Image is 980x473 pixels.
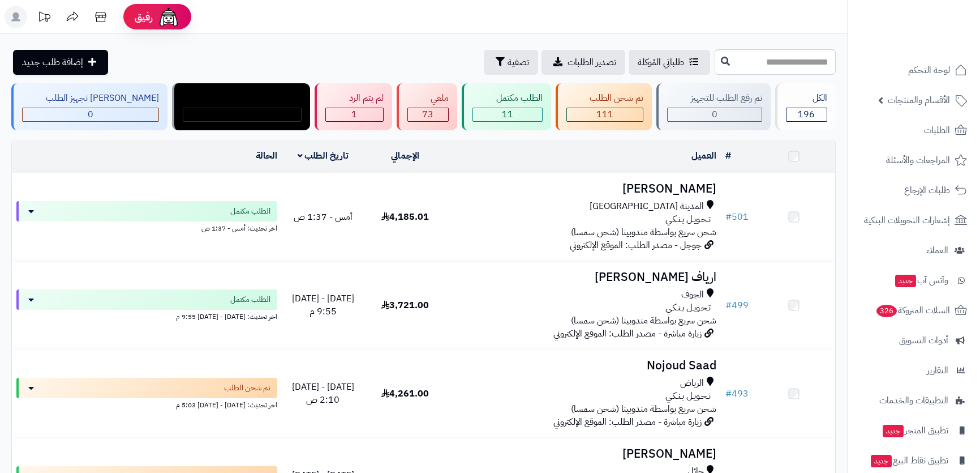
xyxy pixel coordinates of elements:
[629,50,710,75] a: طلباتي المُوكلة
[854,417,973,444] a: تطبيق المتجرجديد
[224,382,270,394] span: تم شحن الطلب
[9,83,170,130] a: [PERSON_NAME] تجهيز الطلب 0
[422,108,433,121] span: 73
[391,149,419,163] a: الإجمالي
[88,108,93,121] span: 0
[553,415,702,429] span: زيارة مباشرة - مصدر الطلب: الموقع الإلكتروني
[665,213,711,226] span: تـحـويـل بـنـكـي
[854,297,973,324] a: السلات المتروكة326
[508,56,529,69] span: تصفية
[567,108,643,121] div: 111
[680,377,704,390] span: الرياض
[725,299,732,312] span: #
[725,210,732,224] span: #
[854,147,973,174] a: المراجعات والأسئلة
[294,210,353,224] span: أمس - 1:37 ص
[665,301,711,314] span: تـحـويـل بـنـكـي
[451,271,716,284] h3: ارياف [PERSON_NAME]
[407,92,449,105] div: ملغي
[854,267,973,294] a: وآتس آبجديد
[239,108,245,121] span: 0
[590,200,704,213] span: المدينة [GEOGRAPHIC_DATA]
[408,108,449,121] div: 73
[773,83,839,130] a: الكل196
[725,299,749,312] a: #499
[654,83,773,130] a: تم رفع الطلب للتجهيز 0
[864,212,950,228] span: إشعارات التحويلات البنكية
[883,425,904,437] span: جديد
[725,210,749,224] a: #501
[668,108,762,121] div: 0
[665,390,711,403] span: تـحـويـل بـنـكـي
[712,108,717,121] span: 0
[473,108,542,121] div: 11
[292,380,354,407] span: [DATE] - [DATE] 2:10 ص
[157,6,180,28] img: ai-face.png
[667,92,762,105] div: تم رفع الطلب للتجهيز
[903,11,969,35] img: logo-2.png
[16,310,277,322] div: اخر تحديث: [DATE] - [DATE] 9:55 م
[230,206,270,217] span: الطلب مكتمل
[16,398,277,410] div: اخر تحديث: [DATE] - [DATE] 5:03 م
[927,363,948,378] span: التقارير
[23,108,158,121] div: 0
[854,327,973,354] a: أدوات التسويق
[854,117,973,144] a: الطلبات
[325,92,384,105] div: لم يتم الرد
[870,453,948,468] span: تطبيق نقاط البيع
[16,221,277,233] div: اخر تحديث: أمس - 1:37 ص
[725,387,749,400] a: #493
[854,207,973,234] a: إشعارات التحويلات البنكية
[312,83,394,130] a: لم يتم الرد 1
[571,225,716,239] span: شحن سريع بواسطة مندوبينا (شحن سمسا)
[502,108,513,121] span: 11
[568,56,616,69] span: تصدير الطلبات
[553,327,702,340] span: زيارة مباشرة - مصدر الطلب: الموقع الإلكتروني
[183,108,302,121] div: 0
[298,149,349,163] a: تاريخ الطلب
[571,314,716,327] span: شحن سريع بواسطة مندوبينا (شحن سمسا)
[899,333,948,348] span: أدوات التسويق
[879,393,948,408] span: التطبيقات والخدمات
[22,56,83,69] span: إضافة طلب جديد
[170,83,313,130] a: مندوب توصيل داخل الرياض 0
[230,294,270,305] span: الطلب مكتمل
[926,242,948,258] span: العملاء
[798,108,815,121] span: 196
[22,92,159,105] div: [PERSON_NAME] تجهيز الطلب
[875,302,950,318] span: السلات المتروكة
[638,56,684,69] span: طلباتي المُوكلة
[394,83,460,130] a: ملغي 73
[183,92,302,105] div: مندوب توصيل داخل الرياض
[871,455,892,467] span: جديد
[256,149,277,163] a: الحالة
[566,92,644,105] div: تم شحن الطلب
[459,83,553,130] a: الطلب مكتمل 11
[908,62,950,78] span: لوحة التحكم
[451,182,716,195] h3: [PERSON_NAME]
[725,149,731,163] a: #
[381,299,429,312] span: 3,721.00
[904,182,950,198] span: طلبات الإرجاع
[854,177,973,204] a: طلبات الإرجاع
[472,92,543,105] div: الطلب مكتمل
[924,122,950,138] span: الطلبات
[886,152,950,168] span: المراجعات والأسئلة
[13,50,108,75] a: إضافة طلب جديد
[854,357,973,384] a: التقارير
[135,10,153,24] span: رفيق
[541,50,625,75] a: تصدير الطلبات
[888,92,950,108] span: الأقسام والمنتجات
[786,92,828,105] div: الكل
[681,288,704,301] span: الجوف
[854,387,973,414] a: التطبيقات والخدمات
[292,292,354,318] span: [DATE] - [DATE] 9:55 م
[854,237,973,264] a: العملاء
[571,402,716,416] span: شحن سريع بواسطة مندوبينا (شحن سمسا)
[381,387,429,400] span: 4,261.00
[451,448,716,461] h3: [PERSON_NAME]
[326,108,383,121] div: 1
[451,359,716,372] h3: Nojoud Saad
[875,304,898,318] span: 326
[596,108,613,121] span: 111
